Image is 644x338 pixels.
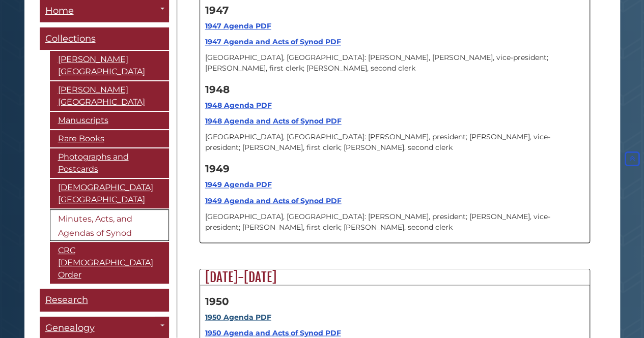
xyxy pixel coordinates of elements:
strong: 1950 [205,295,229,307]
a: [PERSON_NAME][GEOGRAPHIC_DATA] [50,82,169,111]
a: 1949 Agenda PDF [205,180,272,189]
a: 1947 Agenda PDF [205,21,271,30]
strong: 1949 [205,163,230,175]
a: Back to Top [623,155,641,164]
strong: 1948 [205,83,230,96]
a: Minutes, Acts, and Agendas of Synod [50,210,169,241]
p: [GEOGRAPHIC_DATA], [GEOGRAPHIC_DATA]: [PERSON_NAME], president; [PERSON_NAME], vice-president; [P... [205,132,584,153]
span: Research [45,295,88,306]
a: Rare Books [50,131,169,148]
strong: 1947 [205,4,229,16]
p: [GEOGRAPHIC_DATA], [GEOGRAPHIC_DATA]: [PERSON_NAME], [PERSON_NAME], vice-president; [PERSON_NAME]... [205,52,584,74]
p: [GEOGRAPHIC_DATA], [GEOGRAPHIC_DATA]: [PERSON_NAME], president; [PERSON_NAME], vice-president; [P... [205,211,584,232]
a: Collections [40,28,169,51]
a: Photographs and Postcards [50,149,169,178]
a: 1948 Agenda PDF [205,101,272,110]
span: Genealogy [45,323,95,334]
h2: [DATE]-[DATE] [200,269,590,285]
a: 1948 Agenda and Acts of Synod PDF [205,116,342,126]
a: CRC [DEMOGRAPHIC_DATA] Order [50,242,169,284]
a: 1949 Agenda and Acts of Synod PDF [205,196,342,205]
span: Home [45,6,74,17]
a: Manuscripts [50,112,169,130]
a: [PERSON_NAME][GEOGRAPHIC_DATA] [50,51,169,81]
a: 1950 Agenda and Acts of Synod PDF [205,328,341,337]
a: 1950 Agenda PDF [205,312,271,321]
a: 1947 Agenda and Acts of Synod PDF [205,37,341,46]
a: [DEMOGRAPHIC_DATA][GEOGRAPHIC_DATA] [50,179,169,209]
a: Research [40,289,169,312]
span: Collections [45,34,96,45]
